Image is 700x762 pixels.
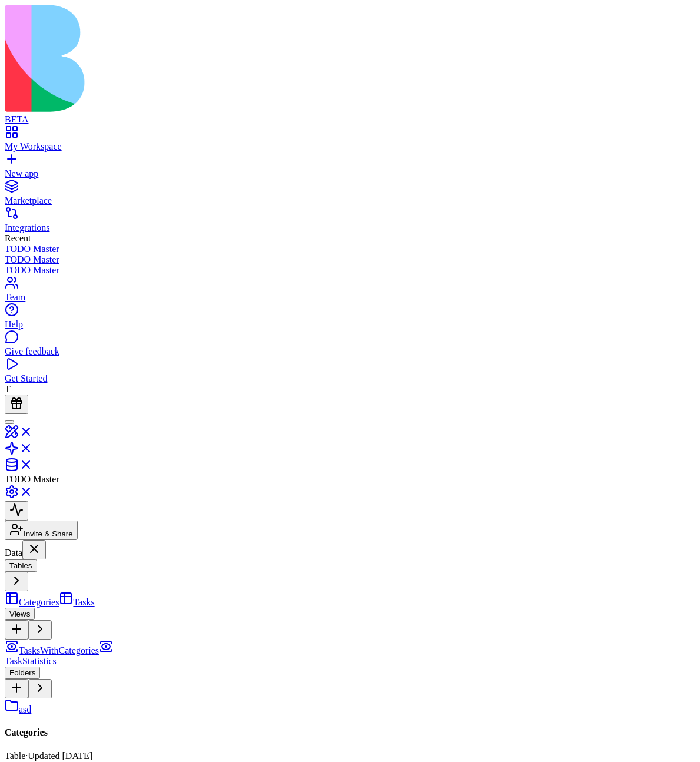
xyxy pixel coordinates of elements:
a: TODO Master [5,254,695,265]
a: Help [5,309,695,330]
a: New app [5,158,695,179]
a: Integrations [5,212,695,233]
span: asd [19,704,31,714]
a: asd [5,704,31,714]
span: Tasks [73,597,94,607]
span: TODO Master [5,474,59,484]
button: Tables [5,559,37,572]
div: Integrations [5,223,695,233]
a: Categories [5,597,59,607]
span: TaskStatistics [5,656,57,666]
div: Help [5,319,695,330]
a: Marketplace [5,185,695,206]
span: Recent [5,233,31,243]
a: Get Started [5,363,695,384]
div: Team [5,292,695,303]
img: logo [5,5,478,112]
span: Folders [9,668,35,677]
button: Views [5,608,35,620]
div: Get Started [5,373,695,384]
h4: Categories [5,727,695,738]
span: Views [9,609,30,618]
a: TasksWithCategories [5,645,99,655]
span: · [25,751,28,761]
div: My Workspace [5,141,695,152]
button: Folders [5,667,40,679]
span: Categories [19,597,59,607]
span: Data [5,548,22,558]
div: Give feedback [5,346,695,357]
span: Tables [9,561,32,570]
span: T [5,384,11,394]
div: BETA [5,114,695,125]
div: Marketplace [5,196,695,206]
a: TODO Master [5,244,695,254]
span: TasksWithCategories [19,645,99,655]
a: TaskStatistics [5,645,113,666]
a: My Workspace [5,131,695,152]
a: TODO Master [5,265,695,276]
div: New app [5,168,695,179]
span: Updated [DATE] [28,751,92,761]
span: Table [5,751,25,761]
a: Tasks [59,597,94,607]
button: Invite & Share [5,521,78,540]
a: Team [5,281,695,303]
a: BETA [5,104,695,125]
a: Give feedback [5,336,695,357]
